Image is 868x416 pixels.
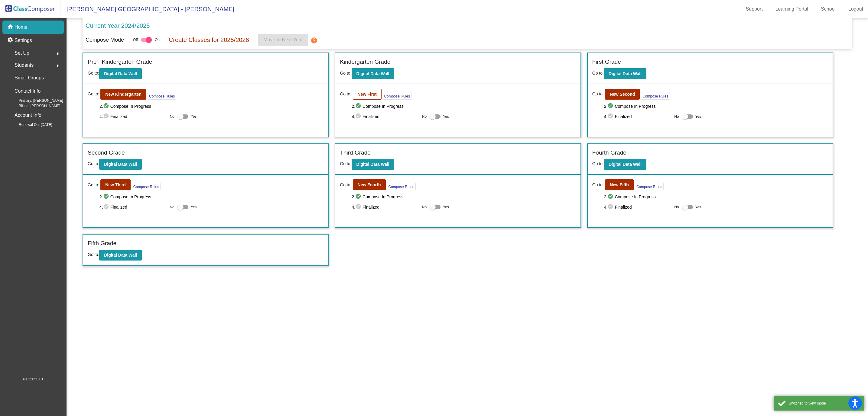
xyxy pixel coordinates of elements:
[352,203,419,211] span: 4. Finalized
[99,193,323,200] span: 2. Compose In Progress
[88,91,99,97] span: Go to:
[169,35,249,44] p: Create Classes for 2025/2026
[170,204,174,210] span: No
[605,89,640,100] button: New Second
[355,113,362,120] mat-icon: check_circle
[54,50,61,57] mat-icon: arrow_right
[358,92,377,97] b: New First
[15,74,44,82] p: Small Groups
[88,161,99,166] span: Go to:
[607,193,615,200] mat-icon: check_circle
[9,103,60,109] span: Billing: [PERSON_NAME]
[340,58,390,66] label: Kindergarten Grade
[15,49,29,57] span: Set Up
[86,21,150,30] p: Current Year 2024/2025
[88,58,152,66] label: Pre - Kindergarten Grade
[674,204,679,210] span: No
[609,162,642,167] b: Digital Data Wall
[60,4,234,14] span: [PERSON_NAME][GEOGRAPHIC_DATA] - [PERSON_NAME]
[88,239,116,248] label: Fifth Grade
[132,183,161,190] button: Compose Rules
[592,91,604,97] span: Go to:
[100,179,131,190] button: New Third
[443,203,449,211] span: Yes
[15,24,28,31] p: Home
[133,37,138,43] span: Off
[355,203,362,211] mat-icon: check_circle
[15,37,32,44] p: Settings
[422,114,427,119] span: No
[170,114,174,119] span: No
[609,71,642,76] b: Digital Data Wall
[99,159,142,170] button: Digital Data Wall
[604,113,671,120] span: 4. Finalized
[340,149,370,157] label: Third Grade
[641,92,670,100] button: Compose Rules
[9,122,52,127] span: Renewal On: [DATE]
[99,68,142,79] button: Digital Data Wall
[695,113,701,120] span: Yes
[54,62,61,69] mat-icon: arrow_right
[353,179,386,190] button: New Fourth
[356,71,389,76] b: Digital Data Wall
[155,37,160,43] span: On
[592,161,604,166] span: Go to:
[352,159,394,170] button: Digital Data Wall
[695,203,701,211] span: Yes
[99,250,142,261] button: Digital Data Wall
[263,37,303,42] span: Move to Next Year
[104,162,137,167] b: Digital Data Wall
[15,61,34,69] span: Students
[88,149,125,157] label: Second Grade
[340,71,351,75] span: Go to:
[104,253,137,258] b: Digital Data Wall
[771,4,813,14] a: Learning Portal
[352,103,576,110] span: 2. Compose In Progress
[104,71,137,76] b: Digital Data Wall
[610,182,629,187] b: New Fifth
[741,4,768,14] a: Support
[607,113,615,120] mat-icon: check_circle
[355,103,362,110] mat-icon: check_circle
[340,182,351,188] span: Go to:
[88,182,99,188] span: Go to:
[592,182,604,188] span: Go to:
[443,113,449,120] span: Yes
[103,193,110,200] mat-icon: check_circle
[340,91,351,97] span: Go to:
[789,401,860,406] div: Switched to view mode
[592,71,604,75] span: Go to:
[15,87,41,95] p: Contact Info
[605,179,634,190] button: New Fifth
[100,89,146,100] button: New Kindergarten
[148,92,176,100] button: Compose Rules
[604,193,828,200] span: 2. Compose In Progress
[674,114,679,119] span: No
[15,111,41,120] p: Account Info
[604,159,646,170] button: Digital Data Wall
[356,162,389,167] b: Digital Data Wall
[191,203,197,211] span: Yes
[352,193,576,200] span: 2. Compose In Progress
[103,113,110,120] mat-icon: check_circle
[88,71,99,75] span: Go to:
[352,68,394,79] button: Digital Data Wall
[105,182,126,187] b: New Third
[340,161,351,166] span: Go to:
[816,4,840,14] a: School
[105,92,141,97] b: New Kindergarten
[610,92,635,97] b: New Second
[592,58,621,66] label: First Grade
[383,92,411,100] button: Compose Rules
[99,103,323,110] span: 2. Compose In Progress
[258,34,308,46] button: Move to Next Year
[86,36,124,44] p: Compose Mode
[607,103,615,110] mat-icon: check_circle
[604,203,671,211] span: 4. Finalized
[422,204,427,210] span: No
[352,113,419,120] span: 4. Finalized
[7,37,15,44] mat-icon: settings
[9,98,63,103] span: Primary: [PERSON_NAME]
[604,68,646,79] button: Digital Data Wall
[310,37,318,44] mat-icon: help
